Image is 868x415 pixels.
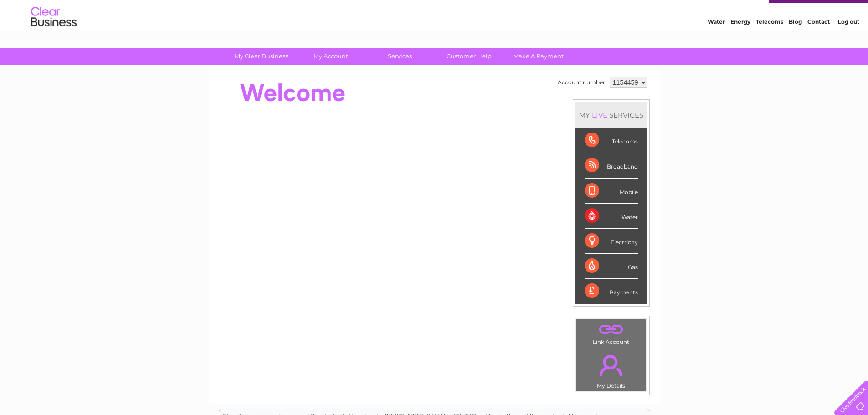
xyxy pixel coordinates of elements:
a: . [579,349,644,381]
div: Electricity [585,229,638,254]
div: LIVE [590,111,609,119]
a: Telecoms [756,39,783,46]
a: Contact [807,39,830,46]
a: . [579,322,644,338]
a: Services [362,48,437,65]
a: Make A Payment [501,48,576,65]
td: Account number [555,75,607,90]
a: Log out [838,39,859,46]
a: Energy [730,39,750,46]
div: Payments [585,279,638,303]
div: Gas [585,254,638,279]
div: Water [585,204,638,229]
a: My Account [293,48,368,65]
img: logo.png [31,24,77,51]
td: Link Account [576,319,647,348]
div: MY SERVICES [575,102,647,128]
div: Clear Business is a trading name of Verastar Limited (registered in [GEOGRAPHIC_DATA] No. 3667643... [219,5,650,44]
a: Water [708,39,725,46]
td: My Details [576,347,647,392]
div: Mobile [585,179,638,204]
div: Broadband [585,153,638,178]
a: Customer Help [431,48,507,65]
a: My Clear Business [224,48,299,65]
a: 0333 014 3131 [696,5,759,16]
div: Telecoms [585,128,638,153]
a: Blog [789,39,802,46]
